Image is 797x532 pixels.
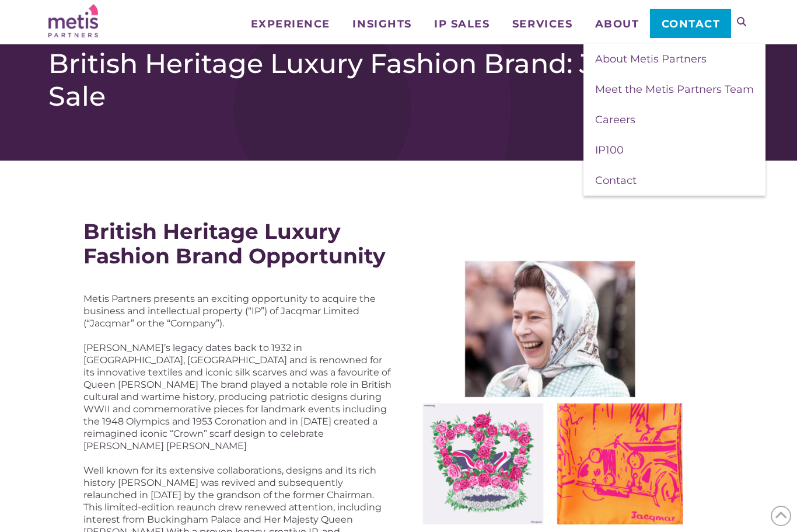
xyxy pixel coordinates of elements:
a: IP100 [583,135,765,165]
img: Image [404,219,714,528]
a: Careers [583,105,765,135]
a: Meet the Metis Partners Team [583,74,765,105]
span: Contact [595,174,637,187]
a: About Metis Partners [583,44,765,74]
span: Meet the Metis Partners Team [595,83,754,96]
span: Experience [251,19,330,29]
a: Contact [650,9,731,38]
span: Careers [595,113,635,126]
a: Contact [583,165,765,196]
strong: British Heritage Luxury Fashion Brand Opportunity [83,218,386,269]
span: Back to Top [771,506,791,526]
p: Metis Partners presents an exciting opportunity to acquire the business and intellectual property... [83,293,393,329]
h1: British Heritage Luxury Fashion Brand: Jacqmar for Sale [48,47,749,113]
span: About [595,19,639,29]
span: IP100 [595,144,624,157]
span: Insights [352,19,411,29]
span: Services [512,19,572,29]
span: Contact [662,19,721,29]
img: Metis Partners [48,4,98,37]
span: IP Sales [434,19,490,29]
p: [PERSON_NAME]’s legacy dates back to 1932 in [GEOGRAPHIC_DATA], [GEOGRAPHIC_DATA] and is renowned... [83,342,393,452]
span: About Metis Partners [595,53,707,65]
